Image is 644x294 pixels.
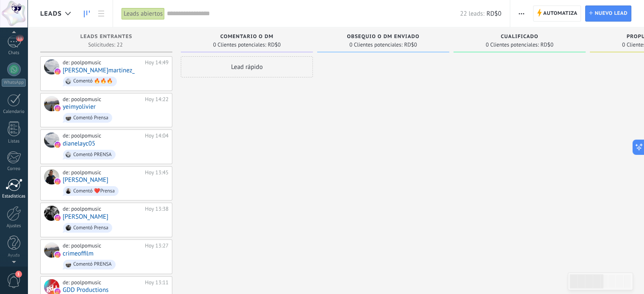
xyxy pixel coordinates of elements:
[63,213,108,220] a: [PERSON_NAME]
[585,5,631,22] a: Nuevo lead
[145,132,169,139] div: Hoy 14:04
[44,206,59,221] div: Mario Matos
[2,109,26,115] div: Calendario
[44,59,59,74] div: johnny_r.martinez_
[458,34,581,41] div: Cualificado
[80,34,133,40] span: Leads Entrantes
[145,96,169,103] div: Hoy 14:22
[594,6,627,21] span: Nuevo lead
[2,50,26,56] div: Chats
[543,6,578,21] span: Automatiza
[63,59,142,66] div: de: poolpomusic
[40,10,62,18] span: Leads
[63,67,135,74] a: [PERSON_NAME]martinez_
[63,140,95,147] a: dianelayc05
[73,78,113,84] div: Comentó 🔥🔥🔥
[2,194,26,199] div: Estadísticas
[349,42,402,47] span: 0 Clientes potenciales:
[515,5,528,22] button: Más
[501,34,539,40] span: Cualificado
[44,242,59,258] div: crimeoffilm
[55,215,61,221] img: instagram.svg
[460,10,484,18] span: 22 leads:
[2,223,26,229] div: Ajustes
[63,250,94,257] a: crimeoffilm
[63,96,142,103] div: de: poolpomusic
[55,105,61,111] img: instagram.svg
[63,286,108,294] a: GDD Productions
[2,139,26,144] div: Listas
[63,169,142,176] div: de: poolpomusic
[220,34,273,40] span: Comentario o DM
[347,34,419,40] span: Obsequio o DM enviado
[122,8,165,20] div: Leads abiertos
[88,42,122,47] span: Solicitudes: 22
[73,115,108,121] div: Comentó Prensa
[63,206,142,212] div: de: poolpomusic
[185,34,309,41] div: Comentario o DM
[63,132,142,139] div: de: poolpomusic
[55,252,61,258] img: instagram.svg
[63,176,108,184] a: [PERSON_NAME]
[80,5,94,22] a: Leads
[44,34,168,41] div: Leads Entrantes
[73,152,112,158] div: Comentó PRENSA
[145,206,169,212] div: Hoy 13:38
[540,42,553,47] span: RD$0
[55,179,61,184] img: instagram.svg
[2,79,26,87] div: WhatsApp
[2,166,26,172] div: Correo
[73,188,115,194] div: Comentó ❤️Prensa
[181,56,313,77] div: Lead rápido
[213,42,266,47] span: 0 Clientes potenciales:
[44,169,59,184] div: Marcos González
[73,225,108,231] div: Comentó Prensa
[321,34,445,41] div: Obsequio o DM enviado
[486,10,501,18] span: RD$0
[533,5,581,22] a: Automatiza
[486,42,539,47] span: 0 Clientes potenciales:
[404,42,417,47] span: RD$0
[145,59,169,66] div: Hoy 14:49
[145,169,169,176] div: Hoy 13:45
[145,279,169,286] div: Hoy 13:11
[55,69,61,74] img: instagram.svg
[55,142,61,148] img: instagram.svg
[268,42,280,47] span: RD$0
[63,103,96,110] a: yeimyolivier
[44,96,59,111] div: yeimyolivier
[44,132,59,148] div: dianelayc05
[145,242,169,249] div: Hoy 13:27
[73,261,112,267] div: Comentó PRENSA
[15,271,22,278] span: 1
[63,242,142,249] div: de: poolpomusic
[94,5,108,22] a: Lista
[63,279,142,286] div: de: poolpomusic
[2,253,26,258] div: Ayuda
